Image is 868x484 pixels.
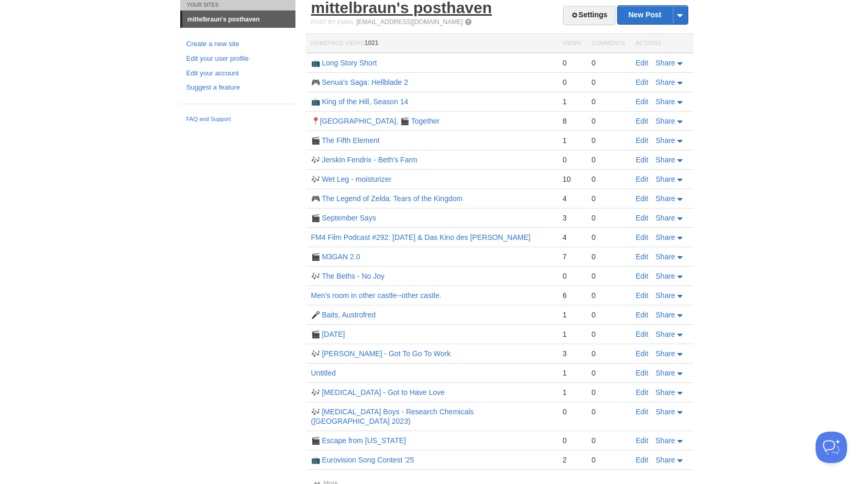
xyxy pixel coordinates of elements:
span: Share [656,408,675,416]
div: 0 [591,271,625,281]
a: Edit [636,272,649,280]
a: New Post [618,6,687,24]
a: [EMAIL_ADDRESS][DOMAIN_NAME] [356,18,463,26]
div: 0 [591,58,625,68]
div: 1 [563,97,581,106]
a: Suggest a feature [186,82,289,93]
a: Men's room in other castle--other castle. [311,291,442,300]
a: 🎬 September Says [311,214,376,222]
div: 0 [563,407,581,416]
div: 0 [591,291,625,300]
th: Homepage Views [306,34,557,53]
a: 🎬 The Fifth Element [311,136,380,145]
a: 🎶 [PERSON_NAME] - Got To Go To Work [311,349,451,358]
a: 🎮 Senua's Saga: Hellblade 2 [311,78,408,86]
a: 📺 King of the Hill, Season 14 [311,97,409,106]
a: 🎶 [MEDICAL_DATA] Boys - Research Chemicals ([GEOGRAPHIC_DATA] 2023) [311,408,474,425]
a: Edit [636,117,649,125]
div: 0 [591,78,625,87]
a: Edit [636,78,649,86]
span: Share [656,136,675,145]
span: Post by Email [311,19,355,25]
div: 10 [563,174,581,184]
span: Share [656,330,675,338]
a: Create a new site [186,39,289,50]
th: Views [557,34,586,53]
div: 0 [563,436,581,445]
a: Edit [636,388,649,397]
a: 🎬 M3GAN 2.0 [311,252,360,261]
span: Share [656,233,675,241]
span: Share [656,117,675,125]
a: Settings [563,6,615,25]
a: 📍[GEOGRAPHIC_DATA], 🎬 Together [311,117,440,125]
div: 0 [591,213,625,223]
span: Share [656,59,675,67]
div: 8 [563,116,581,126]
a: Edit [636,136,649,145]
a: 🎤 Baits, Austrofred [311,311,376,319]
div: 0 [591,329,625,339]
div: 0 [591,349,625,358]
a: 🎶 [MEDICAL_DATA] - Got to Have Love [311,388,445,397]
a: Edit [636,194,649,203]
span: Share [656,252,675,261]
a: Edit [636,59,649,67]
span: Share [656,388,675,397]
div: 0 [591,368,625,378]
span: Share [656,97,675,106]
div: 4 [563,233,581,242]
a: Edit [636,311,649,319]
iframe: Help Scout Beacon - Open [816,432,847,463]
div: 0 [591,407,625,416]
div: 0 [591,155,625,164]
a: FM4 Film Podcast #292: [DATE] & Das Kino des [PERSON_NAME] [311,233,531,241]
span: Share [656,78,675,86]
span: Share [656,291,675,300]
a: Edit [636,233,649,241]
div: 3 [563,213,581,223]
span: 1021 [365,39,379,47]
a: 📺 Eurovision Song Contest '25 [311,456,414,464]
div: 2 [563,455,581,465]
a: Edit [636,349,649,358]
a: Edit your user profile [186,53,289,64]
div: 1 [563,388,581,397]
a: 🎶 Jerskin Fendrix - Beth's Farm [311,156,417,164]
div: 1 [563,310,581,320]
a: 🎬 [DATE] [311,330,345,338]
a: Untitled [311,369,336,377]
div: 0 [563,271,581,281]
th: Actions [631,34,694,53]
div: 0 [591,310,625,320]
div: 0 [563,78,581,87]
div: 0 [563,155,581,164]
div: 0 [591,252,625,261]
div: 0 [591,174,625,184]
span: Share [656,311,675,319]
a: 🎮 The Legend of Zelda: Tears of the Kingdom [311,194,463,203]
div: 0 [563,58,581,68]
span: Share [656,214,675,222]
a: Edit [636,156,649,164]
div: 4 [563,194,581,203]
span: Share [656,194,675,203]
a: Edit [636,97,649,106]
div: 0 [591,233,625,242]
a: Edit [636,408,649,416]
a: Edit [636,175,649,183]
th: Comments [586,34,630,53]
a: 📺 Long Story Short [311,59,377,67]
a: 🎶 Wet Leg - moisturizer [311,175,392,183]
span: Share [656,272,675,280]
span: Share [656,175,675,183]
div: 6 [563,291,581,300]
a: Edit [636,369,649,377]
div: 0 [591,194,625,203]
div: 0 [591,455,625,465]
span: Share [656,436,675,445]
span: Share [656,369,675,377]
div: 1 [563,329,581,339]
div: 0 [591,97,625,106]
a: Edit [636,456,649,464]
